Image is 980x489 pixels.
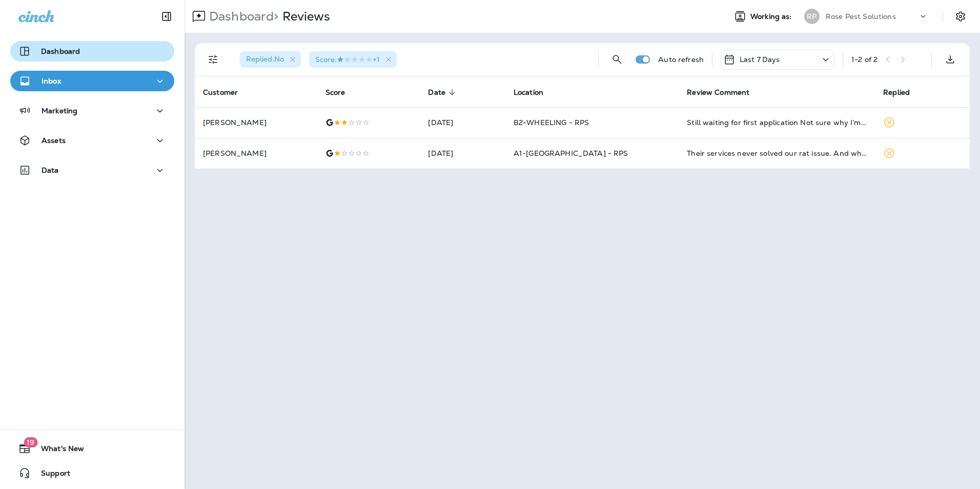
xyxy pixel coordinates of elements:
[315,55,380,64] span: Score : +1
[203,88,238,97] span: Customer
[750,12,794,21] span: Working as:
[203,118,309,127] p: [PERSON_NAME]
[883,88,923,97] span: Replied
[687,88,763,97] span: Review Comment
[325,88,345,97] span: Score
[10,100,174,121] button: Marketing
[951,7,970,26] button: Settings
[42,77,61,85] p: Inbox
[10,438,174,459] button: 19What's New
[10,130,174,151] button: Assets
[514,88,543,97] span: Location
[10,160,174,180] button: Data
[240,51,301,68] div: Replied:No
[203,149,309,157] p: [PERSON_NAME]
[10,71,174,91] button: Inbox
[10,463,174,483] button: Support
[420,138,505,169] td: [DATE]
[42,107,77,115] p: Marketing
[152,6,181,27] button: Collapse Sidebar
[31,469,70,481] span: Support
[607,49,627,70] button: Search Reviews
[278,9,330,24] p: Reviews
[687,148,867,158] div: Their services never solved our rat issue. And when we confronted them after almost 5 years they ...
[687,88,749,97] span: Review Comment
[10,41,174,62] button: Dashboard
[940,49,961,70] button: Export as CSV
[514,118,589,127] span: B2-WHEELING - RPS
[420,107,505,138] td: [DATE]
[246,54,284,64] span: Replied : No
[514,88,557,97] span: Location
[205,9,278,24] p: Dashboard >
[658,55,704,64] p: Auto refresh
[804,9,820,24] div: RP
[41,47,80,55] p: Dashboard
[42,136,66,145] p: Assets
[24,437,37,447] span: 19
[428,88,445,97] span: Date
[309,51,397,68] div: Score:1 Star+1
[428,88,459,97] span: Date
[851,55,877,64] div: 1 - 2 of 2
[883,88,910,97] span: Replied
[740,55,780,64] p: Last 7 Days
[687,117,867,128] div: Still waiting for first application Not sure why I’m asked to do a review when I haven’t received...
[325,88,359,97] span: Score
[31,444,84,457] span: What's New
[826,12,896,21] p: Rose Pest Solutions
[203,49,223,70] button: Filters
[514,149,628,158] span: A1-[GEOGRAPHIC_DATA] - RPS
[42,166,59,174] p: Data
[203,88,251,97] span: Customer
